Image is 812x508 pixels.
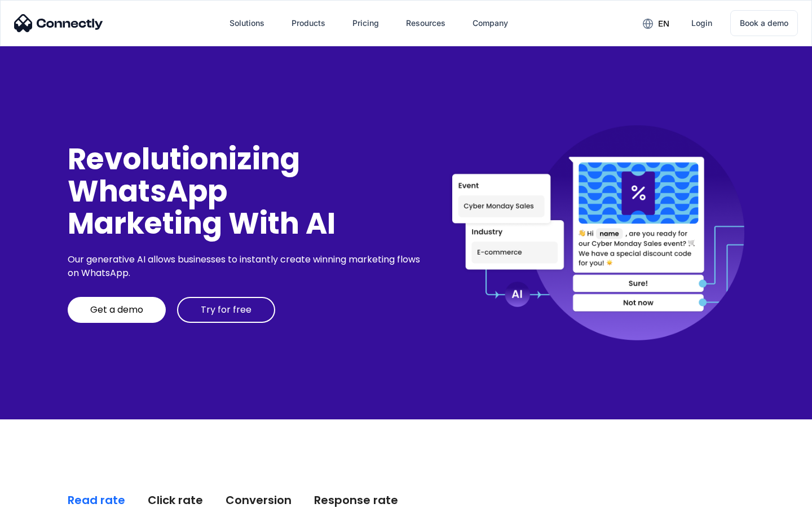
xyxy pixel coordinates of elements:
div: Pricing [352,15,379,31]
div: Products [283,10,334,37]
div: Resources [406,15,445,31]
ul: Language list [23,488,68,504]
img: Connectly Logo [14,14,103,32]
a: Get a demo [68,297,166,323]
div: Read rate [68,492,125,508]
a: Book a demo [730,10,798,36]
div: Company [464,10,517,37]
div: Products [292,15,325,31]
div: Response rate [314,492,398,508]
a: Pricing [343,10,388,37]
div: Login [691,15,712,31]
div: Try for free [201,304,251,316]
div: Company [473,15,508,31]
div: Conversion [226,492,292,508]
div: Resources [397,10,454,37]
div: Revolutionizing WhatsApp Marketing With AI [68,143,424,240]
div: Our generative AI allows businesses to instantly create winning marketing flows on WhatsApp. [68,253,424,280]
div: en [658,16,669,32]
a: Try for free [177,297,275,323]
div: Get a demo [90,304,143,316]
div: Click rate [148,492,203,508]
a: Login [682,10,721,37]
div: Solutions [230,15,264,31]
div: en [634,15,678,32]
div: Solutions [220,10,273,37]
aside: Language selected: English [11,488,68,504]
